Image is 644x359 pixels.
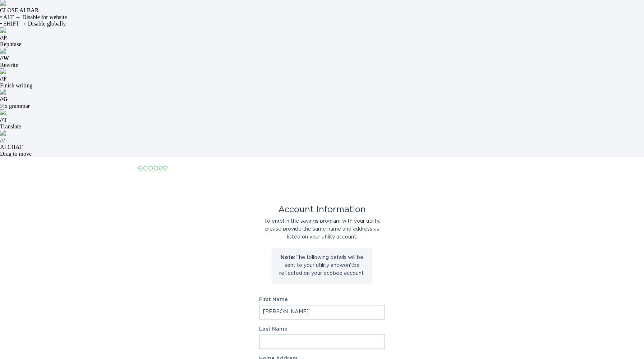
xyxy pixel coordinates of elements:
[259,206,385,214] div: Account Information
[281,255,295,260] strong: Note:
[138,164,168,172] div: ecobee
[259,217,385,241] div: To enrol in the savings program with your utility, please provide the same name and address as li...
[259,297,385,302] label: First Name
[277,254,367,277] p: The following details will be sent to your utility and won't be reflected on your ecobee account.
[259,327,385,332] label: Last Name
